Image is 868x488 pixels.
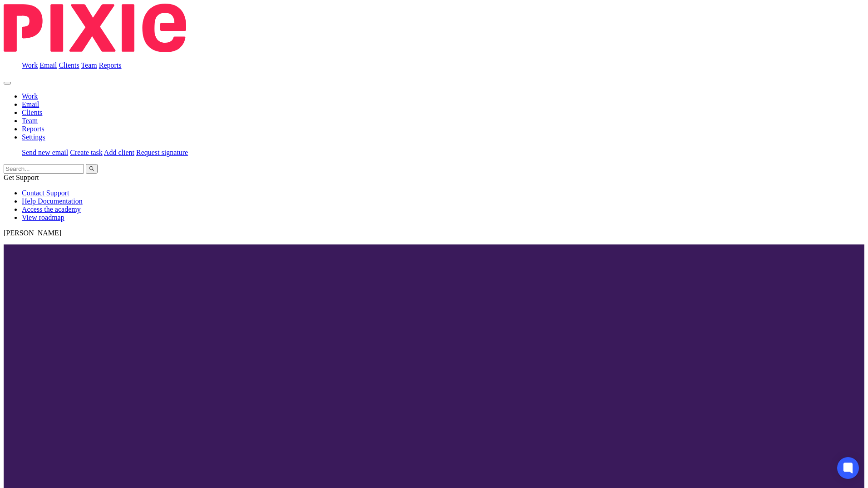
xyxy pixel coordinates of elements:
[22,125,44,133] a: Reports
[22,133,45,141] a: Settings
[22,197,83,205] a: Help Documentation
[104,149,134,156] a: Add client
[22,61,38,69] a: Work
[22,92,38,100] a: Work
[70,149,103,156] a: Create task
[39,61,57,69] a: Email
[22,100,39,108] a: Email
[22,214,64,221] a: View roadmap
[22,117,38,124] a: Team
[99,61,122,69] a: Reports
[59,61,79,69] a: Clients
[136,149,188,156] a: Request signature
[81,61,97,69] a: Team
[4,164,84,174] input: Search
[4,4,186,52] img: Pixie
[86,164,98,174] button: Search
[4,229,864,237] p: [PERSON_NAME]
[22,189,69,197] a: Contact Support
[22,205,81,213] a: Access the academy
[22,109,42,116] a: Clients
[4,174,39,181] span: Get Support
[22,149,68,156] a: Send new email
